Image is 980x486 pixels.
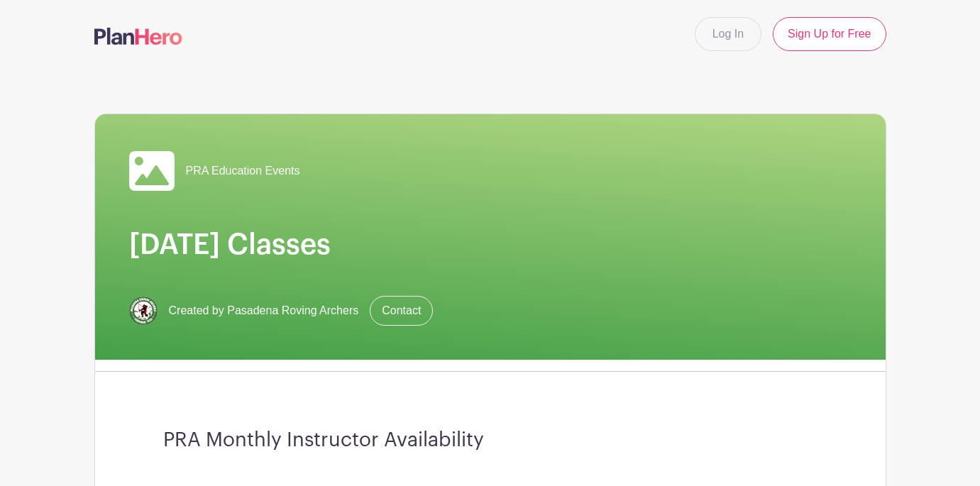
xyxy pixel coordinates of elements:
h3: PRA Monthly Instructor Availability [163,429,817,453]
a: Contact [370,296,433,326]
a: Log In [695,17,761,51]
img: logo-507f7623f17ff9eddc593b1ce0a138ce2505c220e1c5a4e2b4648c50719b7d32.svg [94,28,182,45]
span: PRA Education Events [186,162,300,180]
a: Sign Up for Free [773,17,886,51]
span: Created by Pasadena Roving Archers [169,302,359,319]
h1: [DATE] Classes [129,228,852,262]
img: 66f2d46b4c10d30b091a0621_Mask%20group.png [129,297,158,325]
